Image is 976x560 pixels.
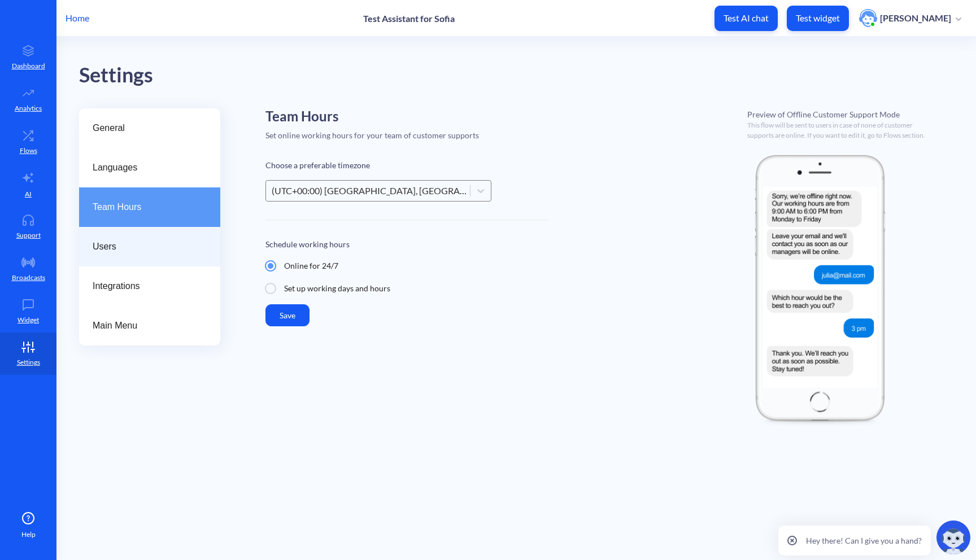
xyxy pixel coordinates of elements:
[79,227,220,266] a: Users
[20,146,37,156] p: Flows
[265,304,310,326] button: Save
[93,240,198,253] span: Users
[79,148,220,187] a: Languages
[79,187,220,227] a: Team Hours
[936,520,970,554] img: copilot-icon.svg
[79,108,220,148] a: General
[272,184,471,198] div: (UTC+00:00) [GEOGRAPHIC_DATA], [GEOGRAPHIC_DATA], [GEOGRAPHIC_DATA]
[284,260,338,272] span: Online for 24/7
[747,108,953,120] p: Preview of Offline Customer Support Mode
[93,161,198,174] span: Languages
[15,103,42,113] p: Analytics
[16,230,41,240] p: Support
[93,200,198,214] span: Team Hours
[17,357,40,368] p: Settings
[25,189,32,199] p: AI
[747,120,933,141] p: This flow will be sent to users in case of none of customer supports are online. If you want to e...
[265,108,548,125] h2: Team Hours
[787,6,849,31] button: Test widget
[859,9,877,27] img: user photo
[724,12,769,24] p: Test AI chat
[66,11,89,25] p: Home
[265,238,548,250] p: Schedule working hours
[93,319,198,333] span: Main Menu
[79,266,220,306] a: Integrations
[12,273,45,283] p: Broadcasts
[796,12,840,24] p: Test widget
[21,530,36,540] span: Help
[806,535,922,546] p: Hey there! Can I give you a hand?
[880,12,951,24] p: [PERSON_NAME]
[79,306,220,345] a: Main Menu
[747,150,892,426] img: working hours
[93,121,198,135] span: General
[93,279,198,293] span: Integrations
[79,59,976,91] div: Settings
[714,6,778,31] button: Test AI chat
[18,315,39,325] p: Widget
[853,8,967,28] button: user photo[PERSON_NAME]
[363,13,455,24] p: Test Assistant for Sofia
[12,61,45,71] p: Dashboard
[265,129,548,141] p: Set online working hours for your team of customer supports
[284,283,390,295] span: Set up working days and hours
[265,159,548,171] p: Choose a preferable timezone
